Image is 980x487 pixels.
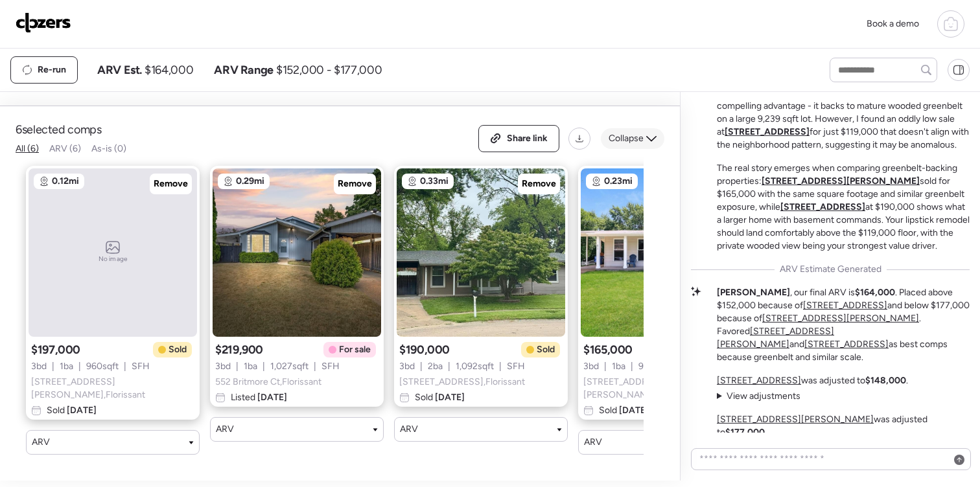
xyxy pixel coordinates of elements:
[52,360,54,373] span: |
[717,374,908,387] p: was adjusted to .
[97,62,142,78] span: ARV Est.
[52,175,79,188] span: 0.12mi
[420,175,449,188] span: 0.33mi
[583,360,599,373] span: 3 bd
[99,254,127,264] span: No image
[124,360,126,373] span: |
[804,339,889,350] a: [STREET_ADDRESS]
[60,360,73,373] span: 1 ba
[604,360,607,373] span: |
[399,342,450,357] span: $190,000
[78,360,81,373] span: |
[91,143,126,154] span: As-is (0)
[154,177,188,190] span: Remove
[448,360,450,373] span: |
[231,391,287,404] span: Listed
[725,427,765,438] strong: $177,000
[428,360,443,373] span: 2 ba
[638,360,671,373] span: 960 sqft
[717,414,874,425] a: [STREET_ADDRESS][PERSON_NAME]
[31,342,80,357] span: $197,000
[717,326,834,350] a: [STREET_ADDRESS][PERSON_NAME]
[717,413,970,439] p: was adjusted to .
[255,392,287,403] span: [DATE]
[631,360,633,373] span: |
[717,375,801,386] a: [STREET_ADDRESS]
[270,360,309,373] span: 1,027 sqft
[244,360,257,373] span: 1 ba
[314,360,316,373] span: |
[338,177,372,190] span: Remove
[867,18,919,29] span: Book a demo
[727,391,800,402] span: View adjustments
[215,360,231,373] span: 3 bd
[609,132,644,145] span: Collapse
[32,436,50,449] span: ARV
[262,360,265,373] span: |
[339,343,371,356] span: For sale
[599,404,649,417] span: Sold
[47,404,97,417] span: Sold
[865,375,906,386] strong: $148,000
[169,343,187,356] span: Sold
[400,423,418,436] span: ARV
[537,343,555,356] span: Sold
[433,392,465,403] span: [DATE]
[399,360,415,373] span: 3 bd
[215,342,263,357] span: $219,900
[86,360,119,373] span: 960 sqft
[49,143,81,154] span: ARV (6)
[717,162,970,253] p: The real story emerges when comparing greenbelt-backing properties: sold for $165,000 with the sa...
[145,62,193,78] span: $164,000
[762,313,919,324] a: [STREET_ADDRESS][PERSON_NAME]
[31,360,47,373] span: 3 bd
[583,376,747,402] span: [STREET_ADDRESS][PERSON_NAME] , Florissant
[276,62,382,78] span: $152,000 - $177,000
[803,300,887,311] a: [STREET_ADDRESS]
[132,360,150,373] span: SFH
[399,376,525,389] span: [STREET_ADDRESS] , Florissant
[780,201,865,212] a: [STREET_ADDRESS]
[420,360,423,373] span: |
[16,122,102,137] span: 6 selected comps
[236,175,264,188] span: 0.29mi
[215,376,321,389] span: 552 Britmore Ct , Florissant
[717,286,970,364] p: , our final ARV is . Placed above $152,000 because of and below $177,000 because of . Favored and...
[780,263,881,276] span: ARV Estimate Generated
[762,176,920,187] a: [STREET_ADDRESS][PERSON_NAME]
[499,360,502,373] span: |
[507,132,548,145] span: Share link
[583,342,633,357] span: $165,000
[717,390,800,403] summary: View adjustments
[38,63,66,76] span: Re-run
[236,360,239,373] span: |
[16,143,39,154] span: All (6)
[717,87,970,152] p: Your subject property at [STREET_ADDRESS] has a compelling advantage - it backs to mature wooded ...
[612,360,625,373] span: 1 ba
[507,360,525,373] span: SFH
[31,376,194,402] span: [STREET_ADDRESS][PERSON_NAME] , Florissant
[16,12,71,33] img: Logo
[214,62,274,78] span: ARV Range
[65,405,97,416] span: [DATE]
[584,436,602,449] span: ARV
[321,360,340,373] span: SFH
[725,126,810,137] a: [STREET_ADDRESS]
[522,177,556,190] span: Remove
[456,360,494,373] span: 1,092 sqft
[855,287,895,298] strong: $164,000
[216,423,234,436] span: ARV
[415,391,465,404] span: Sold
[604,175,633,188] span: 0.23mi
[617,405,649,416] span: [DATE]
[717,287,790,298] strong: [PERSON_NAME]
